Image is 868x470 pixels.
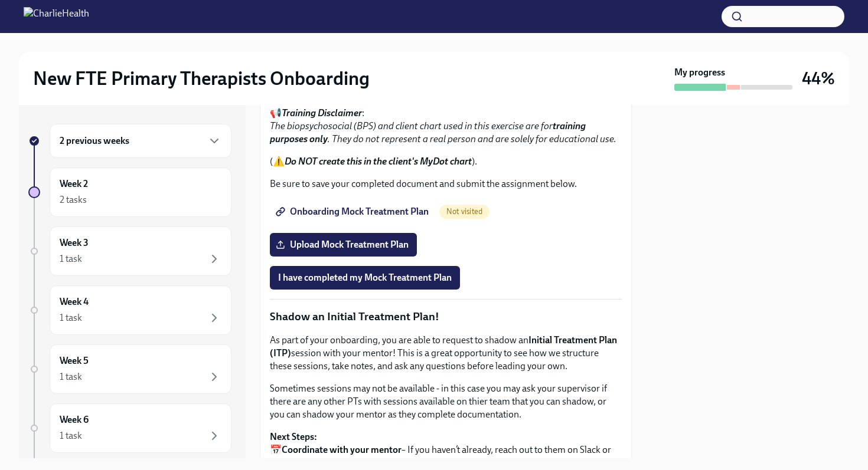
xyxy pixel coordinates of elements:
[278,206,429,218] span: Onboarding Mock Treatment Plan
[270,309,622,324] p: Shadow an Initial Treatment Plan!
[282,107,362,119] strong: Training Disclaimer
[60,193,87,206] div: 2 tasks
[60,311,82,324] div: 1 task
[60,370,82,383] div: 1 task
[60,354,89,367] h6: Week 5
[60,295,89,308] h6: Week 4
[270,431,317,442] strong: Next Steps:
[270,266,460,290] button: I have completed my Mock Treatment Plan
[60,429,82,442] div: 1 task
[28,167,231,217] a: Week 22 tasks
[439,207,490,216] span: Not visited
[270,334,617,359] strong: Initial Treatment Plan (ITP)
[270,178,622,190] p: Be sure to save your completed document and submit the assignment below.
[802,68,835,89] h3: 44%
[270,107,622,146] p: 📢 :
[60,178,88,190] h6: Week 2
[28,226,231,276] a: Week 31 task
[60,252,82,265] div: 1 task
[270,233,417,257] label: Upload Mock Treatment Plan
[50,124,231,158] div: 2 previous weeks
[278,272,452,284] span: I have completed my Mock Treatment Plan
[24,7,89,26] img: CharlieHealth
[270,334,622,373] p: As part of your onboarding, you are able to request to shadow an session with your mentor! This i...
[270,382,622,421] p: Sometimes sessions may not be available - in this case you may ask your supervisor if there are a...
[60,413,89,426] h6: Week 6
[60,236,89,249] h6: Week 3
[270,120,616,144] em: The biopsychosocial (BPS) and client chart used in this exercise are for . They do not represent ...
[28,344,231,394] a: Week 51 task
[60,134,129,147] h6: 2 previous weeks
[278,239,409,251] span: Upload Mock Treatment Plan
[270,200,437,224] a: Onboarding Mock Treatment Plan
[270,120,586,144] strong: training purposes only
[674,66,725,79] strong: My progress
[270,155,622,168] p: (⚠️ ).
[28,403,231,453] a: Week 61 task
[28,285,231,335] a: Week 41 task
[285,156,472,167] strong: Do NOT create this in the client's MyDot chart
[282,444,402,455] strong: Coordinate with your mentor
[33,67,370,90] h2: New FTE Primary Therapists Onboarding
